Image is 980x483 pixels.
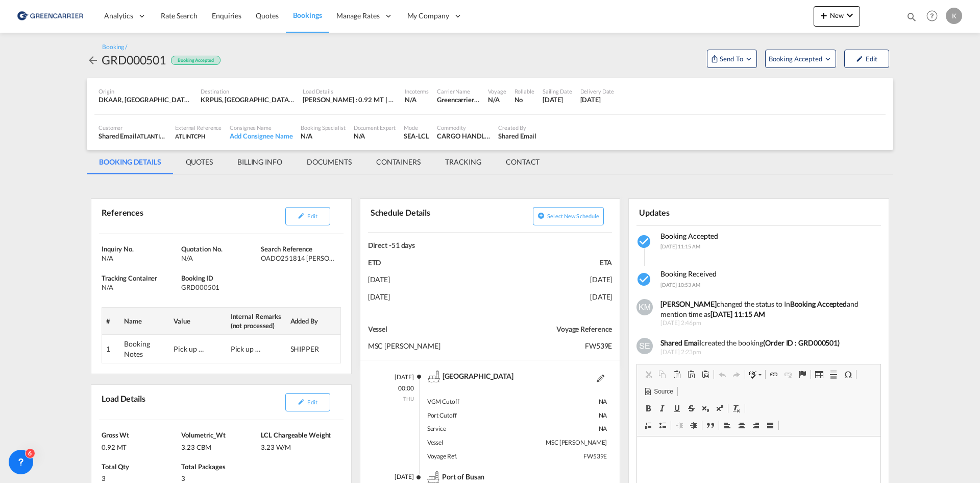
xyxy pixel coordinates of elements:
[102,307,120,334] th: #
[660,338,701,347] b: Shared Email
[715,368,729,381] a: Undo (Ctrl+Z)
[856,55,863,62] md-icon: icon-pencil
[378,384,414,393] p: 00:00
[261,245,312,253] span: Search Reference
[844,9,856,21] md-icon: icon-chevron-down
[404,131,429,141] div: SEA-LCL
[660,269,717,278] span: Booking Received
[405,95,416,104] div: N/A
[368,324,490,334] p: Vessel
[781,368,795,381] a: Unlink
[443,371,513,380] span: Aarhus
[15,5,84,28] img: b0b18ec08afe11efb1d4932555f5f09d.png
[517,436,607,450] div: MSC [PERSON_NAME]
[171,56,220,65] div: Booking Accepted
[580,87,615,95] div: Delivery Date
[87,52,102,68] div: icon-arrow-left
[547,213,599,219] span: Select new schedule
[906,11,917,27] div: icon-magnify
[298,212,305,219] md-icon: icon-pencil
[636,271,653,288] md-icon: icon-checkbox-marked-circle
[181,431,226,439] span: Volumetric_Wt
[307,399,317,405] span: Edit
[181,274,213,282] span: Booking ID
[378,373,414,382] p: [DATE]
[99,203,219,229] div: References
[488,87,506,95] div: Voyage
[174,344,204,354] div: Pick up address and Emerson Shipping contact: Emerson - Damcos A/S Aaderupvej 41 (drive via Thuro...
[120,307,169,334] th: Name
[490,274,612,285] p: [DATE]
[201,87,295,95] div: Destination
[174,150,225,174] md-tab-item: QUOTES
[378,395,414,402] p: THU
[102,52,166,68] div: GRD000501
[763,338,840,347] b: (Order ID : GRD000501)
[498,131,536,141] div: Shared Email
[102,43,127,52] div: Booking /
[710,310,766,318] b: [DATE] 11:15 AM
[826,368,841,381] a: Insert Horizontal Line
[660,299,873,319] div: changed the status to In and mention time as
[923,7,941,25] span: Help
[102,283,179,292] div: N/A
[364,150,433,174] md-tab-item: CONTAINERS
[99,131,167,141] div: Shared Email
[437,95,480,104] div: Greencarrier Consolidators
[812,368,826,381] a: Table
[517,409,607,423] div: NA
[655,419,670,432] a: Insert/Remove Bulleted List
[175,133,205,140] span: ATLINTCPH
[580,95,615,104] div: 15 Nov 2025
[698,368,713,381] a: Paste from Word
[763,419,777,432] a: Justify
[765,50,836,68] button: Open demo menu
[427,395,517,409] div: VGM Cutoff
[537,212,545,219] md-icon: icon-plus-circle
[303,87,397,95] div: Load Details
[670,402,684,415] a: Underline (Ctrl+U)
[488,95,506,104] div: N/A
[684,402,698,415] a: Strikethrough
[655,368,670,381] a: Copy (Ctrl+C)
[490,341,612,351] p: FW539E
[286,335,341,363] td: SHIPPER
[99,95,192,104] div: DKAAR, Aarhus, Denmark, Northern Europe, Europe
[104,11,133,21] span: Analytics
[87,150,174,174] md-tab-item: BOOKING DETAILS
[490,292,612,302] p: [DATE]
[181,463,226,471] span: Total Packages
[301,124,345,131] div: Booking Specialist
[433,150,494,174] md-tab-item: TRACKING
[841,368,855,381] a: Insert Special Character
[181,283,258,292] div: GRD000501
[641,385,676,398] a: Source
[769,54,823,64] span: Booking Accepted
[295,150,364,174] md-tab-item: DOCUMENTS
[161,11,198,20] span: Rate Search
[102,471,179,483] div: 3
[102,245,134,253] span: Inquiry No.
[713,402,727,415] a: Superscript
[99,389,150,416] div: Load Details
[437,124,490,131] div: Commodity
[293,11,322,19] span: Bookings
[818,11,856,19] span: New
[181,440,258,452] div: 3.23 CBM
[427,436,517,450] div: Vessel
[790,300,847,308] b: Booking Accepted
[230,124,292,131] div: Consignee Name
[533,207,604,225] button: icon-plus-circleSelect new schedule
[655,402,670,415] a: Italic (Ctrl+I)
[368,292,490,302] p: [DATE]
[391,241,415,249] span: 51 days
[687,419,701,432] a: Increase Indent
[286,307,341,334] th: Added By
[543,87,572,95] div: Sailing Date
[720,419,734,432] a: Align Left
[660,300,717,308] b: [PERSON_NAME]
[660,338,873,348] div: created the booking
[734,419,749,432] a: Center
[230,131,292,141] div: Add Consignee Name
[684,368,698,381] a: Paste as plain text (Ctrl+Shift+V)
